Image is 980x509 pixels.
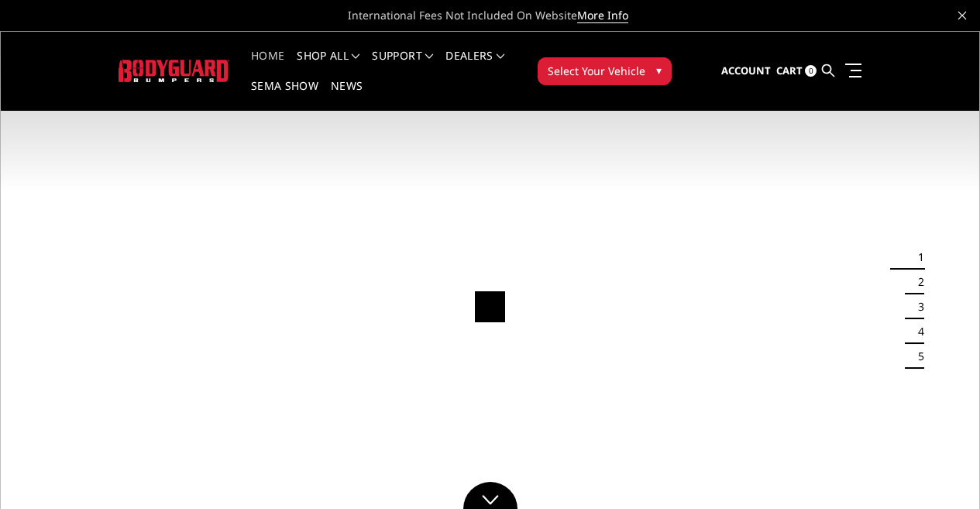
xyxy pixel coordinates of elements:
span: ▾ [656,62,662,78]
img: BODYGUARD BUMPERS [119,60,229,81]
a: Support [372,50,433,81]
button: 2 of 5 [909,270,924,294]
span: Account [721,64,771,77]
a: News [331,81,363,111]
button: 5 of 5 [909,344,924,369]
button: 4 of 5 [909,319,924,344]
a: SEMA Show [251,81,318,111]
span: Cart [776,64,803,77]
a: Dealers [445,50,504,81]
a: More Info [577,8,628,23]
a: Account [721,50,771,92]
button: Select Your Vehicle [538,57,672,85]
a: shop all [297,50,359,81]
span: 0 [805,65,817,77]
span: Select Your Vehicle [548,63,645,79]
a: Home [251,50,284,81]
button: 3 of 5 [909,294,924,319]
button: 1 of 5 [909,245,924,270]
a: Cart 0 [776,50,817,92]
a: Click to Down [463,482,518,509]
